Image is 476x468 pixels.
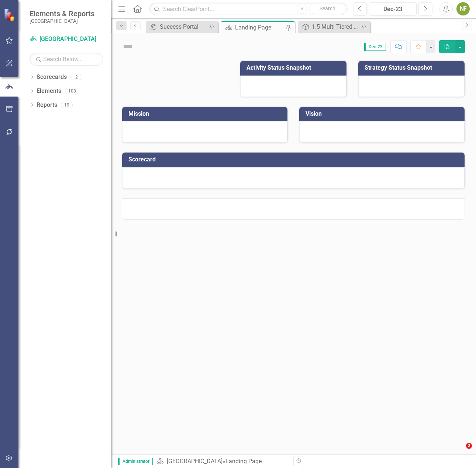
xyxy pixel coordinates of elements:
span: Search [320,6,335,11]
div: 19 [61,102,73,108]
div: 108 [65,88,79,94]
span: Administrator [118,458,153,465]
div: Dec-23 [372,5,414,14]
a: 1.5 Multi-Tiered Systems of Support [300,22,359,31]
button: Dec-23 [369,2,417,15]
h3: Activity Status Snapshot [246,64,343,71]
span: Dec-23 [364,43,386,51]
div: Landing Page [235,23,284,32]
h3: Strategy Status Snapshot [365,64,461,71]
a: Scorecards [37,73,67,81]
span: Elements & Reports [30,9,94,18]
button: NF [456,2,470,15]
img: ClearPoint Strategy [4,8,17,21]
div: Success Portal [160,22,207,31]
div: » [156,457,288,466]
div: 1.5 Multi-Tiered Systems of Support [312,22,359,31]
a: [GEOGRAPHIC_DATA] [30,35,103,43]
img: Not Defined [122,41,134,53]
a: [GEOGRAPHIC_DATA] [167,458,223,465]
button: Search [309,4,346,14]
h3: Scorecard [128,156,461,163]
div: Landing Page [225,458,262,465]
input: Search Below... [30,53,103,66]
a: Success Portal [148,22,207,31]
small: [GEOGRAPHIC_DATA] [30,18,94,24]
div: 2 [70,74,82,80]
span: 2 [466,443,472,449]
a: Elements [37,87,61,95]
a: Reports [37,101,57,109]
iframe: Intercom live chat [451,443,469,461]
h3: Vision [306,111,461,117]
h3: Mission [128,111,284,117]
input: Search ClearPoint... [149,3,348,15]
